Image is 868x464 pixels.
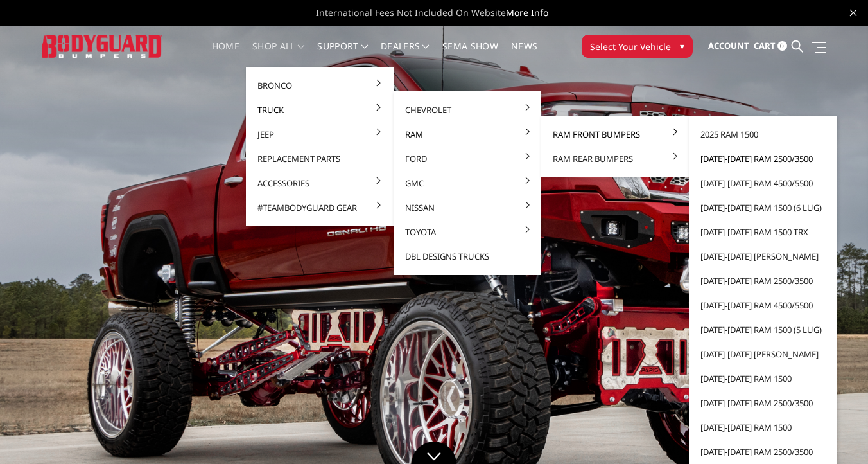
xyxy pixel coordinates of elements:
[694,122,831,147] a: 2025 Ram 1500
[546,147,684,171] a: Ram Rear Bumpers
[708,40,749,51] span: Account
[804,402,868,464] iframe: Chat Widget
[251,171,388,195] a: Accessories
[442,42,498,67] a: SEMA Show
[212,42,239,67] a: Home
[754,40,776,51] span: Cart
[399,244,536,269] a: DBL Designs Trucks
[694,244,831,269] a: [DATE]-[DATE] [PERSON_NAME]
[251,73,388,98] a: Bronco
[694,440,831,464] a: [DATE]-[DATE] Ram 2500/3500
[251,98,388,122] a: Truck
[694,147,831,171] a: [DATE]-[DATE] Ram 2500/3500
[708,29,749,64] a: Account
[694,269,831,293] a: [DATE]-[DATE] Ram 2500/3500
[694,220,831,244] a: [DATE]-[DATE] Ram 1500 TRX
[694,293,831,317] a: [DATE]-[DATE] Ram 4500/5500
[694,366,831,391] a: [DATE]-[DATE] Ram 1500
[399,122,536,147] a: Ram
[251,195,388,220] a: #TeamBodyguard Gear
[694,195,831,220] a: [DATE]-[DATE] Ram 1500 (6 lug)
[694,342,831,366] a: [DATE]-[DATE] [PERSON_NAME]
[381,42,430,67] a: Dealers
[252,42,304,67] a: shop all
[399,171,536,195] a: GMC
[399,147,536,171] a: Ford
[317,42,368,67] a: Support
[694,171,831,195] a: [DATE]-[DATE] Ram 4500/5500
[590,40,671,53] span: Select Your Vehicle
[399,195,536,220] a: Nissan
[582,35,693,58] button: Select Your Vehicle
[511,42,537,67] a: News
[506,6,548,19] a: More Info
[42,35,162,58] img: BODYGUARD BUMPERS
[251,147,388,171] a: Replacement Parts
[694,317,831,342] a: [DATE]-[DATE] Ram 1500 (5 lug)
[694,415,831,440] a: [DATE]-[DATE] Ram 1500
[251,122,388,147] a: Jeep
[399,98,536,122] a: Chevrolet
[399,220,536,244] a: Toyota
[412,442,456,464] a: Click to Down
[754,29,787,64] a: Cart 0
[777,41,787,51] span: 0
[694,391,831,415] a: [DATE]-[DATE] Ram 2500/3500
[680,39,684,53] span: ▾
[546,122,684,147] a: Ram Front Bumpers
